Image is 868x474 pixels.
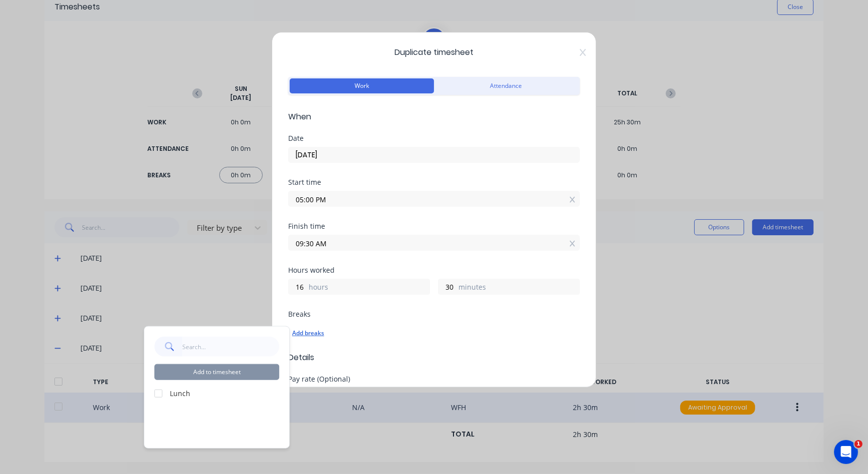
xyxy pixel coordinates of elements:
button: Attendance [434,78,578,93]
button: Work [290,78,434,93]
button: Add to timesheet [154,364,279,380]
div: Start time [288,179,580,186]
div: Breaks [288,311,580,318]
span: Details [288,352,580,364]
div: Hours worked [288,267,580,274]
span: When [288,111,580,123]
span: Duplicate timesheet [288,46,580,58]
label: minutes [458,282,579,294]
input: 0 [438,279,456,294]
iframe: Intercom live chat [834,440,858,464]
span: 1 [855,440,863,448]
div: Date [288,135,580,142]
div: Add breaks [292,327,576,340]
label: Lunch [170,388,279,399]
div: Pay rate (Optional) [288,376,580,383]
input: Search... [182,337,280,357]
div: Finish time [288,223,580,230]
